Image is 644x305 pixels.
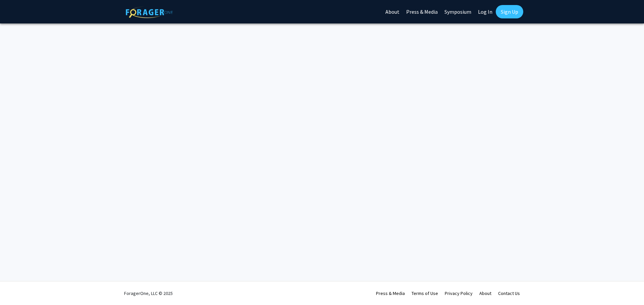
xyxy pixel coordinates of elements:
a: About [479,290,491,296]
a: Press & Media [376,290,405,296]
a: Terms of Use [412,290,438,296]
a: Contact Us [498,290,520,296]
a: Sign Up [496,5,523,18]
div: ForagerOne, LLC © 2025 [124,282,173,305]
a: Privacy Policy [445,290,473,296]
img: ForagerOne Logo [126,6,173,18]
